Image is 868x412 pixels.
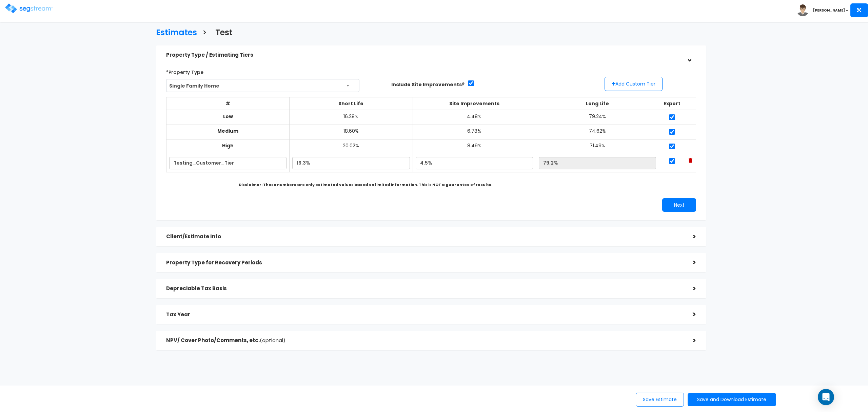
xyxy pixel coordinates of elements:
[166,312,683,318] h5: Tax Year
[413,97,536,110] th: Site Improvements
[166,67,203,76] label: *Property Type
[413,125,536,139] td: 6.78%
[688,393,776,406] button: Save and Download Estimate
[210,21,233,42] a: Test
[536,110,659,125] td: 79.24%
[684,48,694,62] div: >
[413,110,536,125] td: 4.48%
[166,52,683,58] h5: Property Type / Estimating Tiers
[683,309,696,320] div: >
[536,97,659,110] th: Long Life
[290,125,413,139] td: 18.60%
[5,3,53,13] img: logo.png
[151,21,197,42] a: Estimates
[659,97,685,110] th: Export
[166,79,359,92] span: Single Family Home
[166,338,683,343] h5: NPV/ Cover Photo/Comments, etc.
[683,231,696,242] div: >
[797,4,809,16] img: avatar.png
[818,389,834,405] div: Open Intercom Messenger
[290,139,413,154] td: 20.02%
[223,113,233,120] b: Low
[290,97,413,110] th: Short Life
[166,286,683,292] h5: Depreciable Tax Basis
[202,28,207,39] h3: >
[166,79,359,92] span: Single Family Home
[391,81,465,88] label: Include Site Improvements?
[222,142,234,149] b: High
[683,335,696,346] div: >
[215,28,233,39] h3: Test
[290,110,413,125] td: 16.28%
[605,77,663,91] button: Add Custom Tier
[260,337,285,344] span: (optional)
[536,139,659,154] td: 71.49%
[156,28,197,39] h3: Estimates
[662,198,696,212] button: Next
[683,283,696,294] div: >
[413,139,536,154] td: 8.49%
[217,128,238,134] b: Medium
[166,260,683,266] h5: Property Type for Recovery Periods
[683,257,696,268] div: >
[636,393,684,407] button: Save Estimate
[689,158,692,163] img: Trash Icon
[239,182,492,187] b: Disclaimer: These numbers are only estimated values based on limited information. This is NOT a g...
[536,125,659,139] td: 74.62%
[813,8,845,13] b: [PERSON_NAME]
[166,234,683,240] h5: Client/Estimate Info
[166,97,290,110] th: #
